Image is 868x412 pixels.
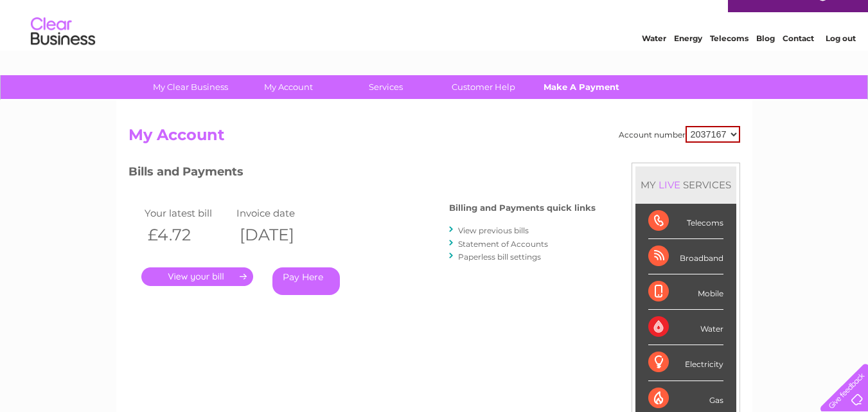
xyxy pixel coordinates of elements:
[656,179,683,191] div: LIVE
[30,33,96,73] img: logo.png
[131,7,738,62] div: Clear Business is a trading name of Verastar Limited (registered in [GEOGRAPHIC_DATA] No. 3667643...
[449,203,596,213] h4: Billing and Payments quick links
[458,226,529,235] a: View previous bills
[458,239,548,249] a: Statement of Accounts
[674,55,702,64] a: Energy
[756,55,775,64] a: Blog
[233,222,326,248] th: [DATE]
[128,163,596,185] h3: Bills and Payments
[648,274,723,310] div: Mobile
[619,126,740,143] div: Account number
[648,204,723,239] div: Telecoms
[826,55,856,64] a: Log out
[648,345,723,381] div: Electricity
[783,55,814,64] a: Contact
[710,55,748,64] a: Telecoms
[272,267,340,295] a: Pay Here
[635,166,736,203] div: MY SERVICES
[141,222,234,248] th: £4.72
[642,55,666,64] a: Water
[141,204,234,222] td: Your latest bill
[233,204,326,222] td: Invoice date
[235,75,341,99] a: My Account
[128,126,740,150] h2: My Account
[648,310,723,345] div: Water
[141,267,253,286] a: .
[648,239,723,274] div: Broadband
[458,252,541,262] a: Paperless bill settings
[333,75,439,99] a: Services
[430,75,536,99] a: Customer Help
[528,75,634,99] a: Make A Payment
[626,6,714,22] a: 0333 014 3131
[137,75,244,99] a: My Clear Business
